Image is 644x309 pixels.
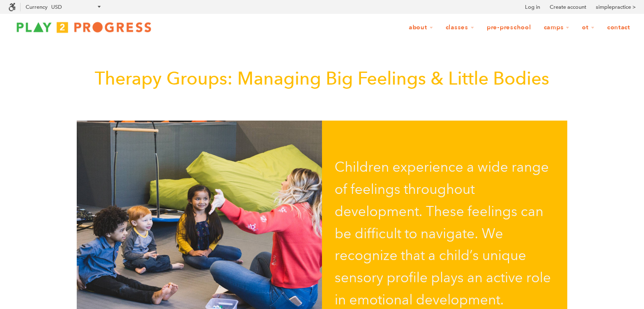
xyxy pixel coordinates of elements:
[538,20,575,36] a: Camps
[8,19,159,36] img: Play2Progress logo
[550,3,586,11] a: Create account
[26,4,47,10] label: Currency
[596,3,636,11] a: simplepractice >
[440,20,480,36] a: Classes
[403,20,439,36] a: About
[95,67,549,89] span: Therapy Groups: Managing Big Feelings & Little Bodies
[576,20,600,36] a: OT
[525,3,540,11] a: Log in
[481,20,537,36] a: Pre-Preschool
[602,20,636,36] a: Contact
